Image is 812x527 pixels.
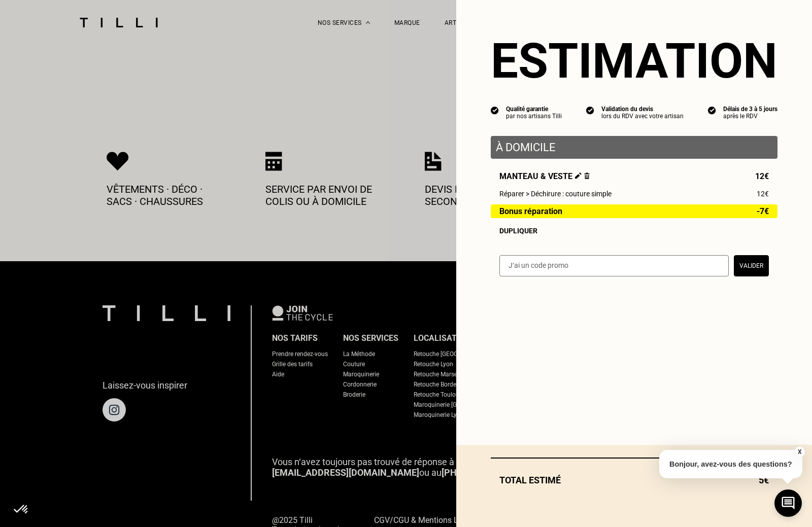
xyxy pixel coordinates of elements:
div: Total estimé [491,475,777,485]
div: par nos artisans Tilli [506,113,562,120]
div: Délais de 3 à 5 jours [723,106,777,113]
div: après le RDV [723,113,777,120]
p: Bonjour, avez-vous des questions? [659,450,802,478]
img: icon list info [708,106,716,115]
span: -7€ [757,207,769,216]
img: icon list info [491,106,499,115]
p: À domicile [496,141,772,154]
span: Manteau & veste [499,171,590,181]
img: Supprimer [584,172,590,179]
button: Valider [734,255,769,276]
div: Validation du devis [601,106,684,113]
section: Estimation [491,32,777,89]
span: 12€ [757,190,769,198]
span: Bonus réparation [499,207,562,216]
div: lors du RDV avec votre artisan [601,113,684,120]
span: Réparer > Déchirure : couture simple [499,190,612,198]
button: X [794,446,804,458]
img: icon list info [586,106,594,115]
div: Dupliquer [499,227,769,235]
img: Éditer [575,172,582,179]
input: J‘ai un code promo [499,255,729,276]
span: 12€ [755,171,769,181]
div: Qualité garantie [506,106,562,113]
